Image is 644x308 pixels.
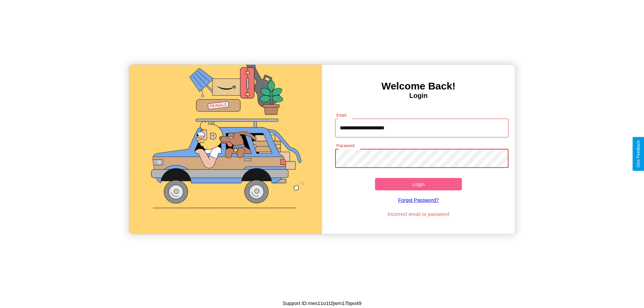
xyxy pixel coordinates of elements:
[322,80,515,92] h3: Welcome Back!
[332,190,505,209] a: Forgot Password?
[332,209,505,219] p: Incorrect email or password
[375,178,462,190] button: Login
[336,112,347,118] label: Email
[129,65,322,234] img: gif
[336,143,354,148] label: Password
[322,92,515,100] h4: Login
[282,299,361,308] p: Support ID: mes11o1t2jwm17bpo49
[636,140,641,168] div: Give Feedback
